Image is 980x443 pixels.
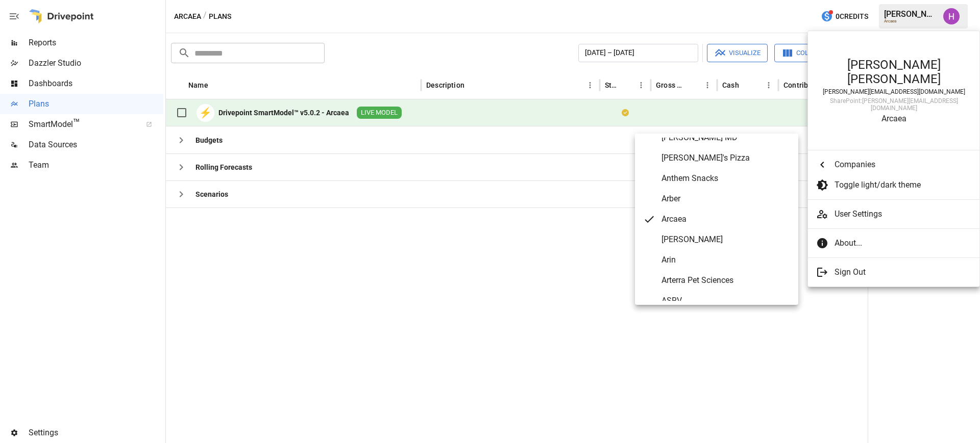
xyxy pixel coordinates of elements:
[818,114,969,123] div: Arcaea
[661,295,790,307] span: ASRV
[835,179,963,191] span: Toggle light/dark theme
[661,193,790,205] span: Arber
[661,233,790,246] span: [PERSON_NAME]
[661,172,790,185] span: Anthem Snacks
[835,266,963,278] span: Sign Out
[835,237,963,249] span: About...
[661,152,790,164] span: [PERSON_NAME]'s Pizza
[661,254,790,266] span: Arin
[835,159,963,171] span: Companies
[661,274,790,286] span: Arterra Pet Sciences
[818,88,969,95] div: [PERSON_NAME][EMAIL_ADDRESS][DOMAIN_NAME]
[835,208,971,220] span: User Settings
[818,58,969,86] div: [PERSON_NAME] [PERSON_NAME]
[661,132,790,144] span: [PERSON_NAME] MD
[818,97,969,112] div: SharePoint: [PERSON_NAME][EMAIL_ADDRESS][DOMAIN_NAME]
[661,213,790,225] span: Arcaea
